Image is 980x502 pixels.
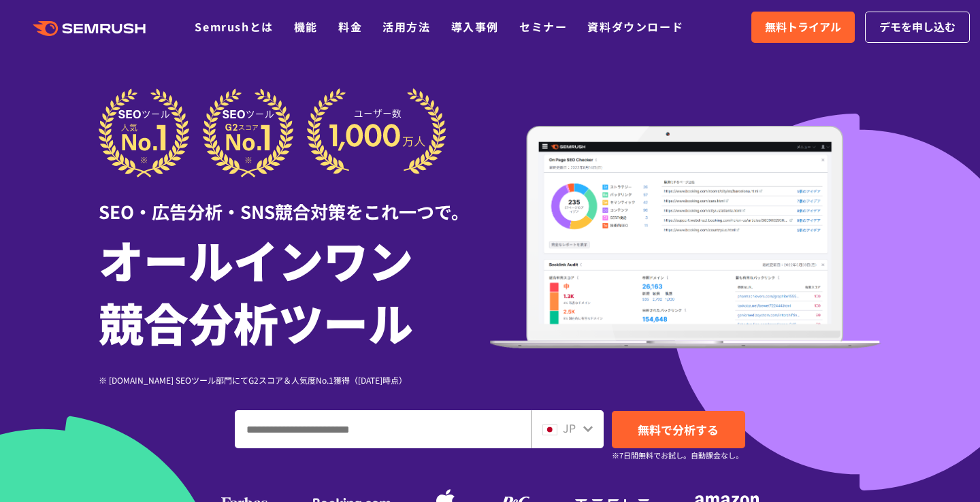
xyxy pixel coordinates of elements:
[612,449,743,462] small: ※7日間無料でお試し。自動課金なし。
[638,421,719,438] span: 無料で分析する
[99,228,490,353] h1: オールインワン 競合分析ツール
[612,411,745,448] a: 無料で分析する
[235,411,530,448] input: ドメイン、キーワードまたはURLを入力してください
[587,18,683,35] a: 資料ダウンロード
[99,178,490,224] div: SEO・広告分析・SNS競合対策をこれ一つで。
[865,12,970,43] a: デモを申し込む
[195,18,273,35] a: Semrushとは
[879,18,955,36] span: デモを申し込む
[338,18,362,35] a: 料金
[519,18,567,35] a: セミナー
[751,12,855,43] a: 無料トライアル
[382,18,430,35] a: 活用方法
[563,420,576,436] span: JP
[99,373,490,386] div: ※ [DOMAIN_NAME] SEOツール部門にてG2スコア＆人気度No.1獲得（[DATE]時点）
[765,18,841,36] span: 無料トライアル
[451,18,499,35] a: 導入事例
[294,18,318,35] a: 機能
